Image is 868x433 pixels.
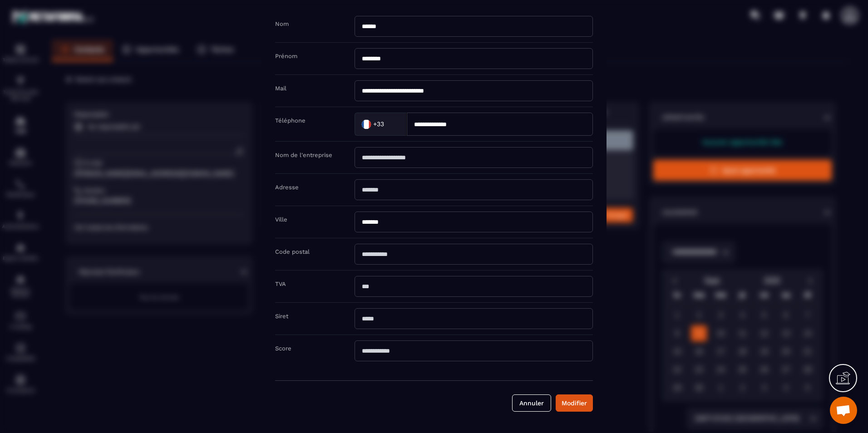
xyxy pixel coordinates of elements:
label: Adresse [275,184,299,191]
button: Annuler [512,394,551,412]
label: Mail [275,85,286,92]
label: Prénom [275,53,297,59]
img: Country Flag [357,115,375,133]
label: Ville [275,216,287,223]
div: Ouvrir le chat [830,397,857,424]
label: Téléphone [275,117,306,124]
label: TVA [275,280,286,287]
label: Score [275,345,291,352]
label: Siret [275,313,288,320]
span: +33 [373,119,384,128]
input: Search for option [386,117,397,131]
label: Nom de l'entreprise [275,152,332,158]
button: Modifier [556,394,593,412]
label: Nom [275,20,289,27]
div: Search for option [355,113,407,136]
label: Code postal [275,248,310,255]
